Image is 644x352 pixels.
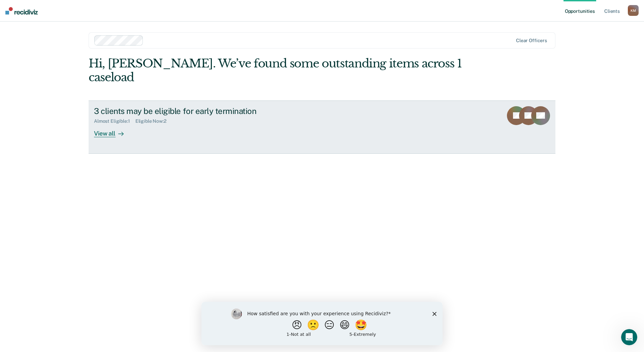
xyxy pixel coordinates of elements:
iframe: Intercom live chat [621,329,637,345]
div: K M [628,5,639,16]
div: View all [94,124,132,137]
button: KM [628,5,639,16]
div: Almost Eligible : 1 [94,118,135,124]
div: Hi, [PERSON_NAME]. We’ve found some outstanding items across 1 caseload [89,57,462,84]
img: Recidiviz [5,7,38,14]
div: Clear officers [516,38,547,43]
div: 3 clients may be eligible for early termination [94,106,330,116]
a: 3 clients may be eligible for early terminationAlmost Eligible:1Eligible Now:2View all [89,100,555,154]
div: Eligible Now : 2 [135,118,172,124]
iframe: Survey by Kim from Recidiviz [201,302,443,345]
